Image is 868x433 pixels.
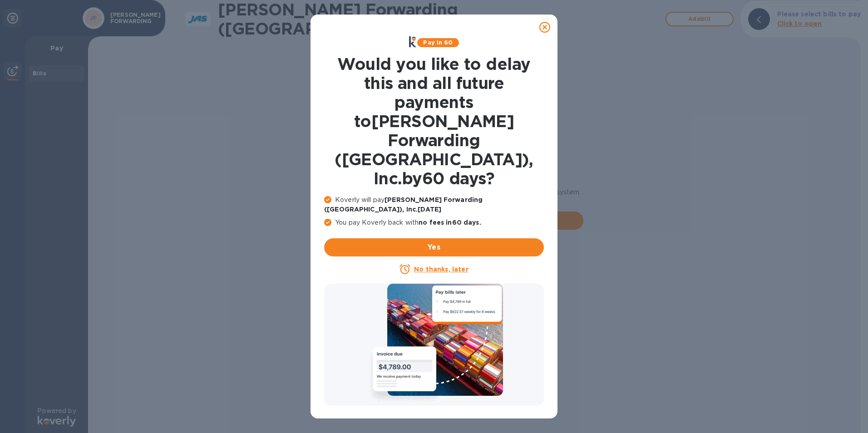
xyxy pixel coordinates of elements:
[324,54,544,188] h1: Would you like to delay this and all future payments to [PERSON_NAME] Forwarding ([GEOGRAPHIC_DAT...
[414,266,468,273] u: No thanks, later
[324,238,544,256] button: Yes
[419,219,481,226] b: no fees in 60 days .
[324,195,544,214] p: Koverly will pay
[331,242,537,253] span: Yes
[423,39,453,46] b: Pay in 60
[324,218,544,227] p: You pay Koverly back with
[324,196,483,213] b: [PERSON_NAME] Forwarding ([GEOGRAPHIC_DATA]), Inc. [DATE]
